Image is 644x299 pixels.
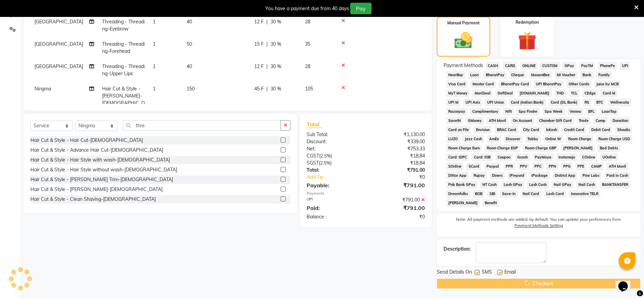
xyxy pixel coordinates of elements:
[102,86,145,113] span: Hair Cut & Style - [PERSON_NAME]-[DEMOGRAPHIC_DATA]
[447,20,480,26] label: Manual Payment
[187,41,192,47] span: 50
[446,89,470,97] span: MyT Money
[446,199,480,207] span: [PERSON_NAME]
[606,163,628,170] span: ATH Movil
[153,19,156,25] span: 1
[516,19,539,25] label: Redemption
[449,30,478,51] img: _cash.svg
[466,163,481,170] span: SCard
[529,71,552,79] span: MosamBee
[102,63,145,77] span: Threading - Threading-Upper Lips
[554,89,566,97] span: THD
[270,63,281,70] span: 30 %
[594,99,605,106] span: BTC
[483,71,506,79] span: BharatPay
[302,181,366,189] div: Payable:
[30,137,143,144] div: Hair Cut & Style - Hair Cut-[DEMOGRAPHIC_DATA]
[600,89,617,97] span: Card M
[472,153,493,161] span: Card: IOB
[569,190,600,198] span: Innovative TELR
[366,152,430,159] div: ₹18.84
[532,163,544,170] span: PPC
[254,63,264,70] span: 12 F
[533,153,554,161] span: PayMaya
[102,41,145,54] span: Threading - Threading-Forehead
[495,126,518,134] span: BRAC Card
[366,167,430,174] div: ₹791.00
[582,89,598,97] span: CEdge
[34,63,83,69] span: [GEOGRAPHIC_DATA]
[302,213,366,220] div: Balance :
[509,99,546,106] span: Card (Indian Bank)
[30,166,177,173] div: Hair Cut & Style - Hair Style without wash-[DEMOGRAPHIC_DATA]
[34,41,83,47] span: [GEOGRAPHIC_DATA]
[444,245,471,253] div: Description:
[153,86,156,92] span: 1
[446,190,470,198] span: Dreamfolks
[366,213,430,220] div: ₹0
[446,163,464,170] span: SOnline
[123,120,281,131] input: Search or Scan
[518,163,530,170] span: PPV
[34,19,83,25] span: [GEOGRAPHIC_DATA]
[495,89,515,97] span: DefiDeal
[307,121,322,128] span: Total
[307,153,319,159] span: CGST
[580,172,601,179] span: Pine Labs
[543,135,564,143] span: Online W
[608,99,631,106] span: Wellnessta
[515,222,563,229] label: Payment Methods Setting
[501,181,524,189] span: Lash GPay
[446,117,463,125] span: SaveIN
[480,181,499,189] span: NT Cash
[561,163,573,170] span: PPG
[305,41,310,47] span: 35
[302,159,366,167] div: ( )
[153,41,156,47] span: 1
[470,80,496,88] span: Master Card
[562,126,587,134] span: Credit Card
[30,156,170,164] div: Hair Cut & Style - Hair Style with wash-[DEMOGRAPHIC_DATA]
[30,147,163,154] div: Hair Cut & Style - Advance Hair Cut-[DEMOGRAPHIC_DATA]
[270,85,281,92] span: 30 %
[546,163,558,170] span: PPN
[30,186,163,193] div: Hair Cut & Style - [PERSON_NAME]-[DEMOGRAPHIC_DATA]
[302,152,366,159] div: ( )
[305,86,313,92] span: 105
[610,117,630,125] span: Donation
[302,145,366,152] div: Net:
[302,138,366,145] div: Discount:
[521,190,542,198] span: Nail Card
[569,89,580,97] span: TCL
[500,190,518,198] span: Save-In
[580,153,597,161] span: COnline
[521,126,542,134] span: City Card
[534,80,564,88] span: UPI BharatPay
[471,172,487,179] span: Rupay
[486,117,508,125] span: ATH Movil
[482,269,492,277] span: SMS
[577,117,591,125] span: Trade
[576,181,597,189] span: Nail Cash
[544,126,559,134] span: bKash
[266,41,268,48] span: |
[593,117,607,125] span: Comp
[446,99,461,106] span: UPI M
[620,62,630,70] span: UPI
[474,126,492,134] span: Envision
[575,163,587,170] span: PPE
[517,108,540,115] span: Spa Finder
[254,18,264,25] span: 12 F
[556,153,577,161] span: Instamojo
[462,135,484,143] span: Jazz Cash
[485,99,506,106] span: UPI Union
[102,19,145,32] span: Threading - Threading-Eyebrow
[490,172,505,179] span: Diners
[446,181,478,189] span: Pnb Bank GPay
[504,163,515,170] span: PPR
[320,160,330,166] span: 2.5%
[582,99,592,106] span: RS
[366,138,430,145] div: ₹339.00
[270,41,281,48] span: 30 %
[470,108,500,115] span: Complimentary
